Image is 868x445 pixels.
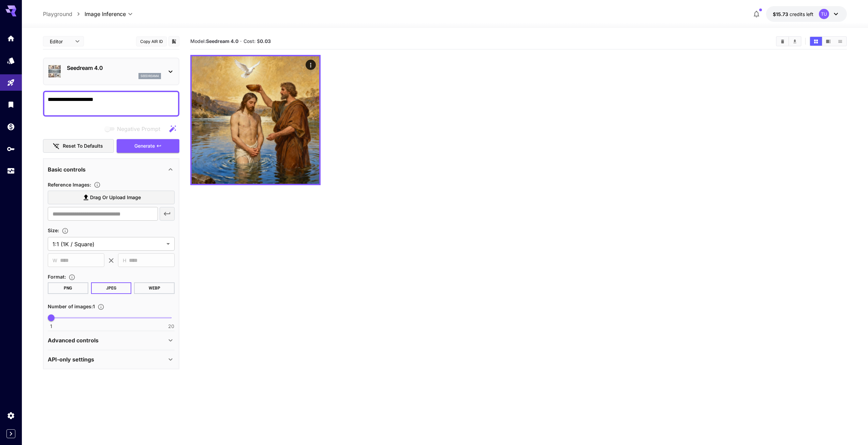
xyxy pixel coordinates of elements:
[48,191,175,205] label: Drag or upload image
[777,37,789,46] button: Clear All
[766,6,847,22] button: $15.73496TU
[95,303,107,310] button: Specify how many images to generate in a single request. Each image generation will be charged se...
[819,9,829,19] div: TU
[7,34,15,43] div: Home
[43,10,85,18] nav: breadcrumb
[7,56,15,65] div: Models
[85,10,126,18] span: Image Inference
[53,256,57,264] span: W
[822,37,834,46] button: Show media in video view
[790,11,813,17] span: credits left
[773,11,790,17] span: $15.73
[773,11,813,18] div: $15.73496
[66,274,78,281] button: Choose the file format for the output image.
[7,167,15,175] div: Usage
[7,122,15,131] div: Wallet
[48,61,175,82] div: Seedream 4.0seedream4
[48,274,66,280] span: Format :
[171,37,177,45] button: Add to library
[53,240,164,248] span: 1:1 (1K / Square)
[206,38,238,44] b: Seedream 4.0
[103,124,166,133] span: Negative prompts are not compatible with the selected model.
[809,36,847,46] div: Show media in grid viewShow media in video viewShow media in list view
[7,78,15,87] div: Playground
[7,100,15,109] div: Library
[240,37,242,45] p: ·
[48,336,99,344] p: Advanced controls
[134,142,155,150] span: Generate
[43,139,114,153] button: Reset to defaults
[48,182,91,188] span: Reference Images :
[50,323,52,330] span: 1
[50,38,71,45] span: Editor
[190,38,238,44] span: Model:
[117,125,160,133] span: Negative Prompt
[48,165,86,174] p: Basic controls
[67,64,161,72] p: Seedream 4.0
[48,332,175,348] div: Advanced controls
[7,411,15,420] div: Settings
[48,282,88,294] button: PNG
[48,355,94,364] p: API-only settings
[48,227,59,233] span: Size :
[91,181,103,188] button: Upload a reference image to guide the result. This is needed for Image-to-Image or Inpainting. Su...
[260,38,271,44] b: 0.03
[7,145,15,153] div: API Keys
[48,351,175,368] div: API-only settings
[789,37,801,46] button: Download All
[90,193,141,202] span: Drag or upload image
[834,37,846,46] button: Show media in list view
[141,74,159,78] p: seedream4
[810,37,822,46] button: Show media in grid view
[48,161,175,178] div: Basic controls
[59,227,71,234] button: Adjust the dimensions of the generated image by specifying its width and height in pixels, or sel...
[306,60,316,70] div: Actions
[43,10,72,18] a: Playground
[192,56,319,184] img: 2Q==
[117,139,179,153] button: Generate
[91,282,132,294] button: JPEG
[136,36,167,46] button: Copy AIR ID
[134,282,175,294] button: WEBP
[168,323,174,330] span: 20
[244,38,271,44] span: Cost: $
[48,303,95,309] span: Number of images : 1
[123,256,126,264] span: H
[776,36,801,46] div: Clear AllDownload All
[6,429,15,438] button: Expand sidebar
